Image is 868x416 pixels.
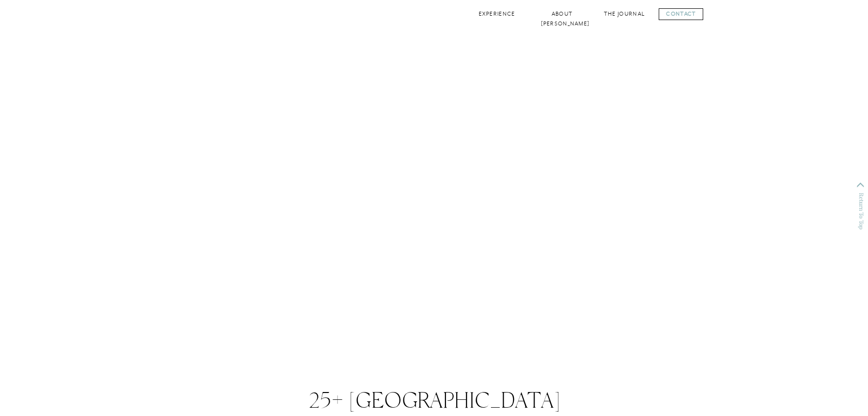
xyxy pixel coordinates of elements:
a: About [PERSON_NAME] [541,9,584,19]
a: Experience [477,9,517,19]
a: The Journal [603,9,645,19]
p: Return To Top [856,189,865,233]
